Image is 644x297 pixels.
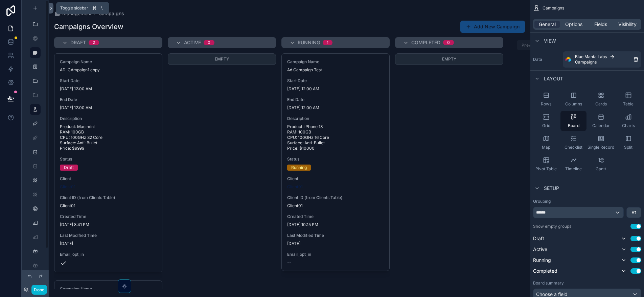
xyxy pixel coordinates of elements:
span: Campaigns [575,59,597,65]
a: Client01 [60,184,75,190]
span: Last Modified Time [287,233,384,238]
img: Airtable Logo [566,57,571,62]
span: Completed [411,39,440,46]
button: Single Record [588,132,614,153]
span: [DATE] 8:41 PM [60,222,157,227]
span: [DATE] 12:00 AM [60,105,157,110]
span: End Date [60,97,157,102]
span: -- [287,260,291,265]
button: Calendar [588,111,614,131]
span: Gantt [596,166,606,172]
span: Email_opt_in [287,252,384,257]
span: Client01 [287,203,384,208]
span: Client [60,176,157,181]
a: Campaign NameAD CAmpaign1 copyStart Date[DATE] 12:00 AMEnd Date[DATE] 12:00 AMDescriptionProduct:... [54,53,162,272]
span: Toggle sidebar [60,5,88,11]
span: Campaign Name [60,59,157,65]
span: Client ID (from Clients Table) [287,195,384,200]
div: Draft [64,165,74,171]
div: Running [291,165,307,171]
span: General [539,21,556,28]
a: Campaigns [98,10,124,17]
span: Status [287,156,384,162]
button: Charts [615,111,641,131]
span: [DATE] 12:00 AM [287,86,384,92]
span: Description [287,116,384,121]
span: Grid [542,123,550,128]
span: [DATE] [60,241,157,246]
span: Timeline [565,166,582,172]
span: Cards [595,101,607,107]
span: Draft [533,235,544,242]
span: [DATE] [287,241,384,246]
span: Empty [442,56,456,61]
span: Campaigns [543,5,564,11]
span: Columns [565,101,582,107]
button: Cards [588,89,614,109]
span: Start Date [287,78,384,83]
span: Options [565,21,582,28]
div: 0 [447,40,450,45]
span: [DATE] 10:15 PM [287,222,384,227]
button: Board [560,111,586,131]
label: Board summary [533,280,564,286]
span: [DATE] 12:00 AM [60,86,157,92]
span: [DATE] 12:00 AM [287,105,384,110]
span: Product: iPhone 13 RAM: 100GB CPU: 100GHz 16 Core Surface: Anti-Bullet Price: $10000 [287,124,384,151]
span: \ [99,5,105,11]
button: Done [31,285,47,295]
span: Layout [544,75,563,82]
label: Data [533,57,560,62]
div: 2 [93,40,95,45]
a: Client01 [287,184,303,190]
label: Show empty groups [533,224,571,229]
label: Grouping [533,199,551,204]
span: Table [623,101,634,107]
span: Email_opt_in [60,252,157,257]
span: Charts [622,123,635,128]
span: Visibility [618,21,637,28]
span: Running [533,257,551,264]
span: Ad Campaign Test [287,67,384,73]
button: Pivot Table [533,154,559,174]
a: Campaign NameAd Campaign TestStart Date[DATE] 12:00 AMEnd Date[DATE] 12:00 AMDescriptionProduct: ... [281,53,390,271]
span: Active [533,246,547,253]
span: Created Time [287,214,384,219]
a: Management [54,10,92,17]
span: Checklist [565,145,582,150]
span: Calendar [592,123,610,128]
span: Rows [541,101,551,107]
button: Map [533,132,559,153]
span: Status [60,156,157,162]
button: Timeline [560,154,586,174]
span: Blue Manta Labs [575,54,607,59]
span: Fields [594,21,607,28]
a: Blue Manta LabsCampaigns [563,51,641,68]
span: Single Record [588,145,614,150]
button: Add New Campaign [460,21,525,33]
span: Client01 [60,203,157,208]
button: Checklist [560,132,586,153]
div: 1 [327,40,328,45]
span: Product: Mac mini RAM: 100GB CPU: 100GHz 32 Core Surface: Anti-Bullet Price: $9999 [60,124,157,151]
span: Split [624,145,632,150]
span: Completed [533,268,557,274]
div: 0 [208,40,210,45]
button: Split [615,132,641,153]
span: Last Modified Time [60,233,157,238]
span: Client ID (from Clients Table) [60,195,157,200]
button: Rows [533,89,559,109]
button: Columns [560,89,586,109]
span: Active [184,39,201,46]
span: Created Time [60,214,157,219]
button: Grid [533,111,559,131]
span: Board [568,123,579,128]
button: Table [615,89,641,109]
h1: Campaigns Overview [54,22,123,31]
span: AD CAmpaign1 copy [60,67,157,73]
span: Empty [215,56,229,61]
button: Gantt [588,154,614,174]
